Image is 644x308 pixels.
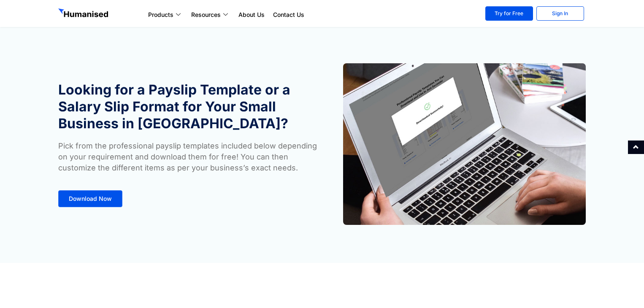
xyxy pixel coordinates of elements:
a: Download Now [58,190,122,207]
a: Try for Free [485,6,533,21]
a: About Us [234,10,269,20]
a: Resources [187,10,234,20]
h1: Looking for a Payslip Template or a Salary Slip Format for Your Small Business in [GEOGRAPHIC_DATA]? [58,81,318,132]
a: Products [144,10,187,20]
p: Pick from the professional payslip templates included below depending on your requirement and dow... [58,140,318,173]
a: Contact Us [269,10,308,20]
a: Sign In [536,6,584,21]
span: Download Now [69,196,112,202]
img: GetHumanised Logo [58,8,110,19]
